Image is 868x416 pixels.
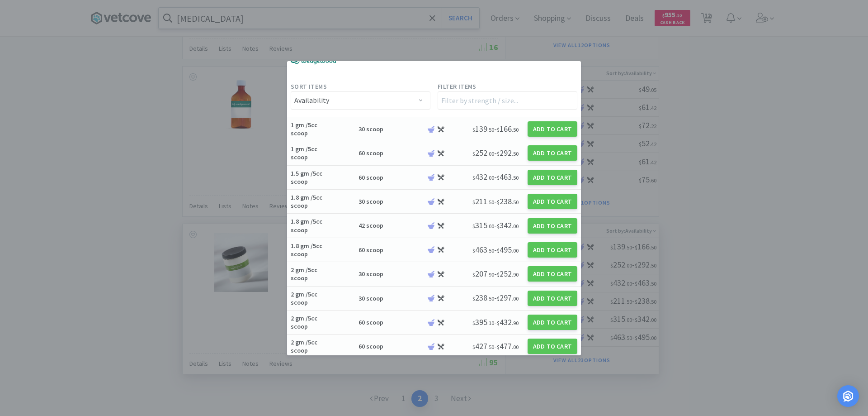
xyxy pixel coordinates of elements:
button: Add to Cart [528,170,577,185]
span: 432 [497,317,519,327]
h5: 1 gm /5cc scoop [291,145,327,161]
span: $ [497,295,500,302]
h5: 1.8 gm /5cc scoop [291,193,327,210]
h5: 1.5 gm /5cc scoop [291,169,327,186]
button: Add to Cart [528,218,577,234]
span: - [472,172,519,182]
h6: 60 scoop [359,173,424,182]
span: . 50 [487,344,494,350]
span: $ [497,344,500,350]
button: Add to Cart [528,315,577,330]
span: . 00 [512,295,519,302]
span: - [472,341,519,351]
span: . 00 [487,174,494,181]
span: $ [472,344,475,350]
span: 139 [472,124,494,134]
h6: 60 scoop [359,246,424,254]
span: - [472,148,519,158]
span: . 50 [487,199,494,206]
label: Sort Items [291,81,327,91]
span: $ [472,247,475,254]
h5: 2 gm /5cc scoop [291,290,327,306]
span: - [472,292,519,303]
span: . 50 [512,199,519,206]
h5: 2 gm /5cc scoop [291,266,327,282]
span: $ [472,126,475,133]
span: $ [472,320,475,326]
span: 252 [472,148,494,158]
span: . 00 [487,223,494,230]
span: . 10 [487,320,494,326]
span: 432 [472,172,494,182]
span: . 90 [512,320,519,326]
span: $ [497,174,500,181]
span: 238 [472,292,494,303]
label: Filter Items [438,81,476,91]
span: . 50 [512,174,519,181]
h6: 30 scoop [359,270,424,278]
span: 477 [497,341,519,351]
h6: 60 scoop [359,149,424,157]
h5: 1.8 gm /5cc scoop [291,217,327,234]
span: $ [497,126,500,133]
span: 166 [497,124,519,134]
span: $ [497,150,500,157]
h6: 30 scoop [359,125,424,133]
button: Add to Cart [528,145,577,161]
h6: 60 scoop [359,342,424,350]
h5: 1 gm /5cc scoop [291,121,327,137]
button: Add to Cart [528,242,577,258]
span: $ [497,271,500,278]
button: Add to Cart [528,194,577,209]
span: . 00 [512,344,519,350]
span: $ [497,223,500,230]
span: . 90 [512,271,519,278]
h6: 60 scoop [359,318,424,326]
h6: 42 scoop [359,221,424,230]
span: 238 [497,196,519,206]
span: $ [472,150,475,157]
button: Add to Cart [528,339,577,354]
span: - [472,124,519,134]
span: $ [472,295,475,302]
h5: 2 gm /5cc scoop [291,338,327,354]
span: 395 [472,317,494,327]
span: 495 [497,244,519,255]
span: 342 [497,220,519,230]
span: $ [497,320,500,326]
span: - [472,196,519,206]
span: 463 [497,172,519,182]
span: 315 [472,220,494,230]
span: . 50 [487,295,494,302]
span: . 50 [512,126,519,133]
span: $ [472,271,475,278]
span: $ [472,174,475,181]
span: 463 [472,244,494,255]
span: . 50 [487,126,494,133]
span: . 00 [512,223,519,230]
span: 297 [497,292,519,303]
span: $ [472,199,475,206]
h5: 2 gm /5cc scoop [291,314,327,330]
span: - [472,220,519,230]
span: . 50 [512,150,519,157]
span: . 90 [487,271,494,278]
span: $ [472,223,475,230]
button: Add to Cart [528,291,577,306]
span: . 00 [487,150,494,157]
span: $ [497,199,500,206]
span: 252 [497,268,519,279]
button: Add to Cart [528,266,577,282]
input: Filter by strength / size... [438,91,577,110]
span: . 00 [512,247,519,254]
span: - [472,317,519,327]
span: $ [497,247,500,254]
div: Open Intercom Messenger [837,385,859,407]
span: 427 [472,341,494,351]
button: Add to Cart [528,121,577,137]
h5: 1.8 gm /5cc scoop [291,242,327,258]
span: 211 [472,196,494,206]
span: - [472,268,519,279]
span: 207 [472,268,494,279]
h6: 30 scoop [359,197,424,206]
